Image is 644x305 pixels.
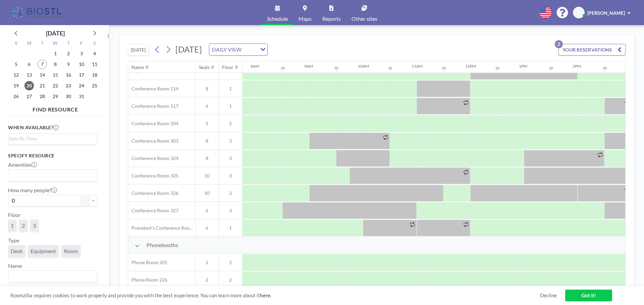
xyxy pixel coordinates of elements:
[603,66,607,70] div: 30
[77,49,86,58] span: Friday, October 3, 2025
[75,40,88,48] div: F
[196,155,218,161] span: 8
[412,64,423,69] div: 11AM
[576,10,582,16] span: JN
[196,259,218,265] span: 2
[11,6,64,19] img: organization-logo
[128,155,178,161] span: Conference Room 324
[128,86,178,92] span: Conference Room 114
[51,81,60,90] span: Wednesday, October 22, 2025
[11,70,21,80] span: Sunday, October 12, 2025
[11,92,21,101] span: Sunday, October 26, 2025
[131,64,144,70] div: Name
[90,60,99,69] span: Saturday, October 11, 2025
[199,64,210,70] div: Seats
[573,64,581,69] div: 2PM
[77,70,86,80] span: Friday, October 17, 2025
[219,259,242,265] span: 2
[90,81,99,90] span: Saturday, October 25, 2025
[196,173,218,179] span: 10
[219,208,242,214] span: 3
[128,103,178,109] span: Conference Room 117
[64,60,73,69] span: Thursday, October 9, 2025
[558,44,626,56] button: YOUR RESERVATIONS2
[358,64,369,69] div: 10AM
[38,92,47,101] span: Tuesday, October 28, 2025
[64,81,73,90] span: Thursday, October 23, 2025
[304,64,313,69] div: 9AM
[196,121,218,127] span: 5
[128,208,178,214] span: Conference Room 327
[388,66,392,70] div: 30
[90,70,99,80] span: Saturday, October 18, 2025
[11,222,14,229] span: 1
[51,92,60,101] span: Wednesday, October 29, 2025
[8,212,20,218] label: Floor
[23,40,36,48] div: M
[31,248,56,254] span: Equipment
[196,138,218,144] span: 8
[334,66,338,70] div: 30
[8,187,57,194] label: How many people?
[260,292,271,298] a: here.
[219,121,242,127] span: 2
[219,173,242,179] span: 3
[495,66,499,70] div: 30
[147,242,178,248] span: Phonebooths
[90,49,99,58] span: Saturday, October 4, 2025
[244,45,256,54] input: Search for option
[281,66,285,70] div: 30
[251,64,259,69] div: 8AM
[465,64,476,69] div: 12PM
[51,49,60,58] span: Wednesday, October 1, 2025
[38,60,47,69] span: Tuesday, October 7, 2025
[540,292,557,299] a: Decline
[219,277,242,283] span: 2
[51,70,60,80] span: Wednesday, October 15, 2025
[77,81,86,90] span: Friday, October 24, 2025
[64,92,73,101] span: Thursday, October 30, 2025
[49,40,62,48] div: W
[38,70,47,80] span: Tuesday, October 14, 2025
[8,153,97,159] h3: Specify resource
[219,190,242,196] span: 3
[196,190,218,196] span: 10
[128,190,178,196] span: Conference Room 326
[11,81,21,90] span: Sunday, October 19, 2025
[8,134,97,144] div: Search for option
[219,225,242,231] span: 1
[565,290,612,301] a: Got it!
[322,16,341,21] span: Reports
[299,16,312,21] span: Maps
[8,237,19,244] label: Type
[33,222,36,229] span: 3
[128,259,167,265] span: Phone Room 205
[24,81,34,90] span: Monday, October 20, 2025
[64,70,73,80] span: Thursday, October 16, 2025
[267,16,288,21] span: Schedule
[8,170,97,181] div: Search for option
[549,66,553,70] div: 30
[9,171,93,180] input: Search for option
[77,92,86,101] span: Friday, October 31, 2025
[36,40,49,48] div: T
[81,195,89,206] button: -
[519,64,527,69] div: 1PM
[209,44,267,55] div: Search for option
[219,103,242,109] span: 1
[196,103,218,109] span: 6
[128,277,167,283] span: Phone Room 226
[352,16,377,21] span: Other sites
[11,248,22,254] span: Desk
[9,135,93,142] input: Search for option
[219,138,242,144] span: 3
[64,49,73,58] span: Thursday, October 2, 2025
[442,66,446,70] div: 30
[8,103,103,113] h4: FIND RESOURCE
[196,277,218,283] span: 2
[219,86,242,92] span: 1
[128,44,149,56] button: [DATE]
[64,248,78,254] span: Room
[9,272,93,281] input: Search for option
[587,10,625,16] span: [PERSON_NAME]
